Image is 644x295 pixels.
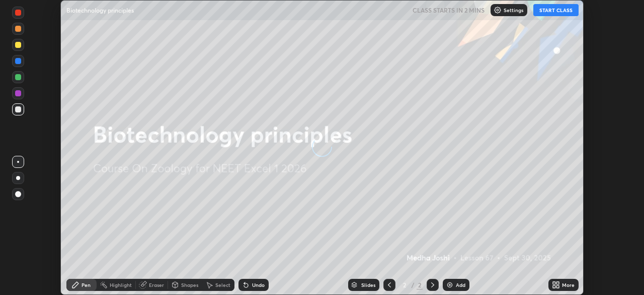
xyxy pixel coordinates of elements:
div: Shapes [181,282,198,287]
img: add-slide-button [446,281,454,289]
div: / [412,282,415,288]
img: class-settings-icons [494,6,502,14]
p: Settings [504,8,523,13]
div: Highlight [110,282,132,287]
p: Biotechnology principles [66,6,134,14]
div: Eraser [149,282,164,287]
div: More [562,282,575,287]
div: Pen [82,282,91,287]
div: Add [456,282,465,287]
div: Slides [361,282,375,287]
div: 2 [417,280,423,289]
button: START CLASS [533,4,579,16]
h5: CLASS STARTS IN 2 MINS [413,6,485,15]
div: 2 [399,282,410,288]
div: Select [215,282,230,287]
div: Undo [252,282,265,287]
